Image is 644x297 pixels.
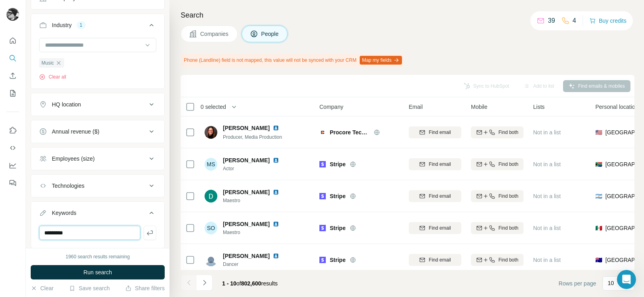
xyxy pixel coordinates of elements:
button: Annual revenue ($) [31,122,164,141]
button: HQ location [31,95,164,114]
span: Find email [429,224,451,232]
div: Employees (size) [52,155,95,163]
span: results [222,280,278,287]
span: 🇲🇽 [595,224,602,232]
span: Maestro [223,229,289,236]
span: Stripe [330,224,346,232]
span: Mobile [471,103,487,111]
span: Company [319,103,343,111]
span: Find email [429,161,451,168]
img: LinkedIn logo [273,221,279,227]
span: Not in a list [533,225,561,231]
span: [PERSON_NAME] [223,252,270,260]
img: Logo of Stripe [319,161,326,167]
h4: Search [181,10,634,21]
div: Industry [52,21,72,29]
div: Phone (Landline) field is not mapped, this value will not be synced with your CRM [181,53,404,67]
button: Buy credits [589,15,626,26]
span: Find both [498,193,518,200]
div: 1960 search results remaining [66,253,130,260]
div: SO [205,222,217,234]
span: Producer, Media Production [223,134,282,140]
span: Not in a list [533,193,561,199]
div: Annual revenue ($) [52,128,99,136]
span: Find both [498,256,518,264]
button: Industry1 [31,16,164,38]
span: Find email [429,129,451,136]
span: 🇺🇸 [595,128,602,136]
button: Map my fields [360,56,402,65]
img: Logo of Procore Technologies [319,129,326,136]
span: 802,600 [241,280,262,287]
span: of [236,280,241,287]
span: Maestro [223,197,289,204]
img: LinkedIn logo [273,189,279,195]
span: Companies [200,30,229,38]
span: People [261,30,280,38]
span: 🇦🇺 [595,256,602,264]
button: Employees (size) [31,149,164,168]
span: Find both [498,161,518,168]
span: Procore Technologies [330,128,370,136]
p: 4 [573,16,576,26]
span: Music [41,59,54,67]
iframe: Intercom live chat [617,270,636,289]
span: Dancer [223,261,289,268]
img: Avatar [205,126,217,139]
button: Run search [31,265,165,279]
span: Personal location [595,103,638,111]
img: Avatar [6,8,19,21]
span: 🇦🇷 [595,192,602,200]
span: Find email [429,256,451,264]
button: Use Surfe on LinkedIn [6,123,19,138]
span: [PERSON_NAME] [223,156,270,164]
span: 🇿🇦 [595,160,602,168]
span: Actor [223,165,289,172]
span: Lists [533,103,545,111]
span: Find both [498,129,518,136]
span: [PERSON_NAME] [223,124,270,132]
img: LinkedIn logo [273,125,279,131]
span: Stripe [330,192,346,200]
img: Logo of Stripe [319,225,326,231]
button: Find both [471,126,524,138]
button: Search [6,51,19,65]
p: 39 [548,16,555,26]
button: Navigate to next page [197,275,213,291]
img: Logo of Stripe [319,193,326,199]
span: Rows per page [559,279,596,287]
div: HQ location [52,100,81,108]
div: MS [205,158,217,171]
button: Find both [471,254,524,266]
p: 10 [608,279,614,287]
img: LinkedIn logo [273,253,279,259]
img: Avatar [205,190,217,203]
span: [PERSON_NAME] [223,220,270,228]
div: 1 [77,22,86,29]
button: Dashboard [6,158,19,173]
button: Find both [471,222,524,234]
button: Feedback [6,176,19,190]
button: Find email [409,254,461,266]
button: Enrich CSV [6,69,19,83]
span: Stripe [330,160,346,168]
span: Not in a list [533,161,561,167]
button: Find email [409,222,461,234]
button: Find both [471,158,524,170]
button: Clear [31,284,53,292]
span: 1 - 10 [222,280,236,287]
button: Technologies [31,176,164,195]
img: Logo of Stripe [319,257,326,263]
span: 0 selected [201,103,226,111]
span: Find email [429,193,451,200]
button: Keywords [31,203,164,226]
span: Stripe [330,256,346,264]
span: [PERSON_NAME] [223,189,270,195]
button: Use Surfe API [6,141,19,155]
span: Run search [83,268,112,276]
img: Avatar [205,254,217,266]
button: My lists [6,86,19,100]
button: Quick start [6,33,19,48]
button: Find email [409,126,461,138]
button: Share filters [125,284,165,292]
